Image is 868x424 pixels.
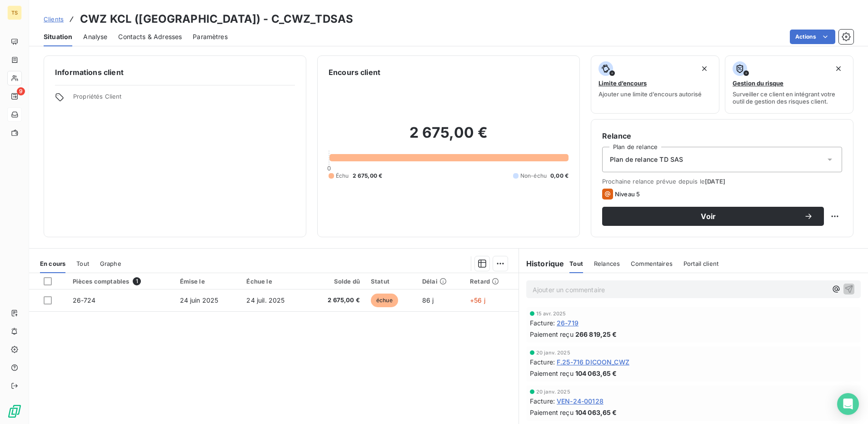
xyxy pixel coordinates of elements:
[530,357,555,367] span: Facture :
[336,172,349,180] span: Échu
[550,172,569,180] span: 0,00 €
[313,278,360,285] div: Solde dû
[536,350,570,355] span: 20 janv. 2025
[557,396,604,406] span: VEN-24-00128
[594,260,620,267] span: Relances
[76,260,89,267] span: Tout
[73,93,295,105] span: Propriétés Client
[100,260,121,267] span: Graphe
[73,277,169,285] div: Pièces comptables
[353,172,383,180] span: 2 675,00 €
[55,67,295,78] h6: Informations client
[790,30,835,44] button: Actions
[530,369,574,378] span: Paiement reçu
[569,260,583,267] span: Tout
[470,278,513,285] div: Retard
[530,408,574,417] span: Paiement reçu
[683,260,718,267] span: Portail client
[591,55,719,114] button: Limite d’encoursAjouter une limite d’encours autorisé
[536,311,566,316] span: 15 avr. 2025
[180,296,219,304] span: 24 juin 2025
[575,329,617,339] span: 266 819,25 €
[118,32,182,41] span: Contacts & Adresses
[602,178,842,185] span: Prochaine relance prévue depuis le
[44,32,72,41] span: Situation
[246,296,284,304] span: 24 juil. 2025
[193,32,228,41] span: Paramètres
[470,296,485,304] span: +56 j
[371,294,398,307] span: échue
[536,389,570,394] span: 20 janv. 2025
[705,178,725,185] span: [DATE]
[7,5,22,20] div: TS
[44,15,64,24] a: Clients
[246,278,302,285] div: Échue le
[519,258,564,269] h6: Historique
[180,278,236,285] div: Émise le
[44,15,64,23] span: Clients
[575,408,617,417] span: 104 063,65 €
[520,172,547,180] span: Non-échu
[557,318,579,328] span: 26-719
[422,296,434,304] span: 86 j
[83,32,107,41] span: Analyse
[530,329,574,339] span: Paiement reçu
[133,277,141,285] span: 1
[329,124,569,151] h2: 2 675,00 €
[599,90,702,98] span: Ajouter une limite d’encours autorisé
[530,396,555,406] span: Facture :
[599,80,647,87] span: Limite d’encours
[530,318,555,328] span: Facture :
[7,404,22,419] img: Logo LeanPay
[575,369,617,378] span: 104 063,65 €
[422,278,459,285] div: Délai
[80,11,353,27] h3: CWZ KCL ([GEOGRAPHIC_DATA]) - C_CWZ_TDSAS
[557,357,629,367] span: F.25-716 DICOON_CWZ
[613,213,804,220] span: Voir
[329,67,380,78] h6: Encours client
[615,190,640,198] span: Niveau 5
[725,55,853,114] button: Gestion du risqueSurveiller ce client en intégrant votre outil de gestion des risques client.
[631,260,673,267] span: Commentaires
[610,155,683,164] span: Plan de relance TD SAS
[313,296,360,305] span: 2 675,00 €
[733,90,846,105] span: Surveiller ce client en intégrant votre outil de gestion des risques client.
[73,296,96,304] span: 26-724
[602,207,824,226] button: Voir
[733,80,783,87] span: Gestion du risque
[17,87,25,95] span: 9
[602,130,842,141] h6: Relance
[40,260,65,267] span: En cours
[837,393,859,415] div: Open Intercom Messenger
[327,165,331,172] span: 0
[371,278,411,285] div: Statut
